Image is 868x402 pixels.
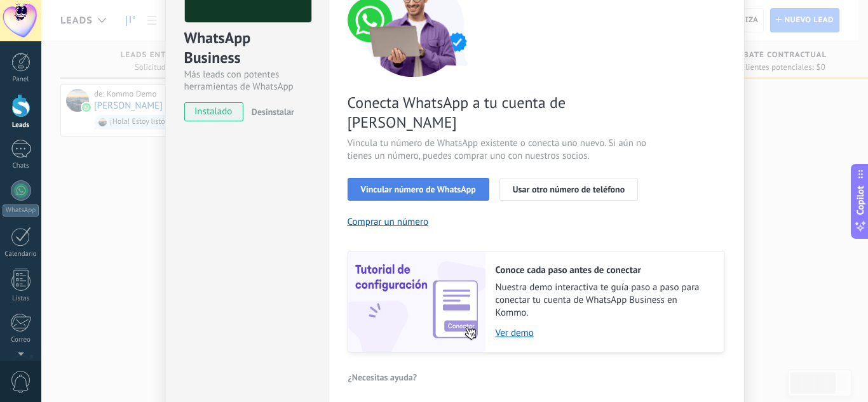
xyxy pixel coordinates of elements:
[3,204,39,217] div: WhatsApp
[3,336,39,344] div: Correo
[185,102,243,121] span: instalado
[361,185,476,194] span: Vincular número de WhatsApp
[184,69,309,93] div: Más leads con potentes herramientas de WhatsApp
[348,178,489,201] button: Vincular número de WhatsApp
[184,28,309,69] div: WhatsApp Business
[247,102,294,121] button: Desinstalar
[252,106,294,117] span: Desinstalar
[348,93,650,132] span: Conecta WhatsApp a tu cuenta de [PERSON_NAME]
[348,368,418,387] button: ¿Necesitas ayuda?
[3,121,39,130] div: Leads
[3,162,39,170] div: Chats
[3,76,39,84] div: Panel
[348,216,429,228] button: Comprar un número
[3,295,39,303] div: Listas
[3,250,39,258] div: Calendario
[496,264,712,276] h2: Conoce cada paso antes de conectar
[499,178,638,201] button: Usar otro número de teléfono
[496,327,712,339] a: Ver demo
[513,185,625,194] span: Usar otro número de teléfono
[496,281,712,319] span: Nuestra demo interactiva te guía paso a paso para conectar tu cuenta de WhatsApp Business en Kommo.
[348,373,417,382] span: ¿Necesitas ayuda?
[854,185,867,215] span: Copilot
[348,137,650,163] span: Vincula tu número de WhatsApp existente o conecta uno nuevo. Si aún no tienes un número, puedes c...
